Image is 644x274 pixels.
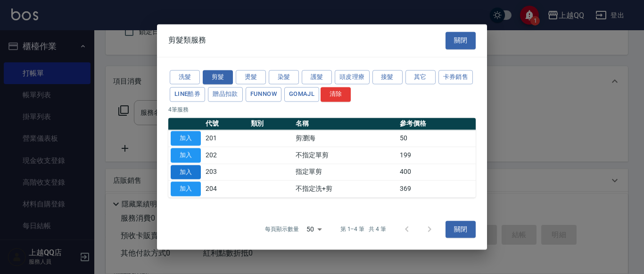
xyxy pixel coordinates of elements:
[321,87,351,102] button: 清除
[397,163,476,180] td: 400
[397,118,476,130] th: 參考價格
[171,182,201,197] button: 加入
[397,180,476,197] td: 369
[168,36,206,45] span: 剪髮類服務
[265,225,299,234] p: 每頁顯示數量
[203,130,248,147] td: 201
[269,70,299,85] button: 染髮
[203,70,233,85] button: 剪髮
[372,70,403,85] button: 接髮
[335,70,370,85] button: 頭皮理療
[446,32,476,49] button: 關閉
[208,87,243,102] button: 贈品扣款
[170,87,205,102] button: LINE酷券
[170,70,200,85] button: 洗髮
[246,87,281,102] button: FUNNOW
[171,165,201,180] button: 加入
[203,163,248,180] td: 203
[405,70,436,85] button: 其它
[293,118,397,130] th: 名稱
[248,118,294,130] th: 類別
[397,147,476,164] td: 199
[168,105,476,114] p: 4 筆服務
[340,225,386,234] p: 第 1–4 筆 共 4 筆
[438,70,473,85] button: 卡券銷售
[302,70,332,85] button: 護髮
[171,148,201,163] button: 加入
[236,70,266,85] button: 燙髮
[203,118,248,130] th: 代號
[446,221,476,238] button: 關閉
[171,131,201,146] button: 加入
[293,130,397,147] td: 剪瀏海
[284,87,319,102] button: GOMAJL
[303,216,325,242] div: 50
[397,130,476,147] td: 50
[293,163,397,180] td: 指定單剪
[293,180,397,197] td: 不指定洗+剪
[293,147,397,164] td: 不指定單剪
[203,147,248,164] td: 202
[203,180,248,197] td: 204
